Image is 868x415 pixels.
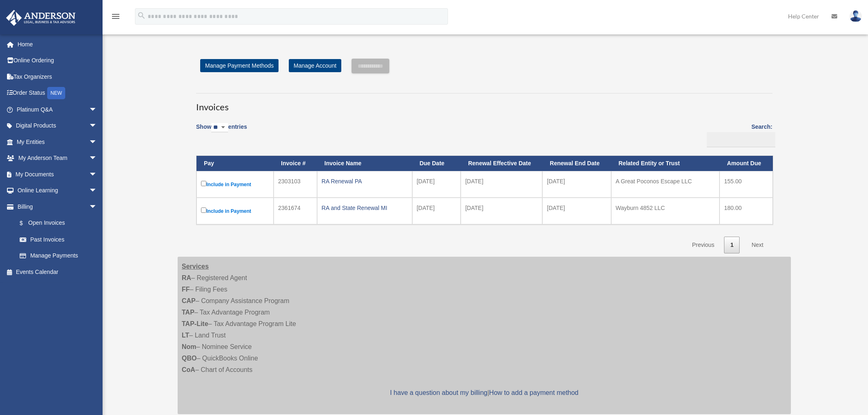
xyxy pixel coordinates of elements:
strong: CAP [182,297,196,304]
input: Include in Payment [201,207,206,213]
strong: TAP [182,309,194,316]
a: menu [111,14,121,21]
div: – Registered Agent – Filing Fees – Company Assistance Program – Tax Advantage Program – Tax Advan... [178,257,791,414]
div: RA Renewal PA [322,176,408,187]
td: 2303103 [274,171,317,198]
a: My Entitiesarrow_drop_down [6,134,110,150]
a: Platinum Q&Aarrow_drop_down [6,101,110,118]
strong: QBO [182,355,196,362]
strong: FF [182,286,190,293]
span: arrow_drop_down [89,198,105,215]
td: [DATE] [542,171,611,198]
a: Billingarrow_drop_down [6,198,105,215]
a: Events Calendar [6,264,110,280]
a: How to add a payment method [489,389,578,396]
label: Search: [704,122,772,147]
h3: Invoices [196,93,772,114]
div: NEW [47,87,65,99]
a: Online Learningarrow_drop_down [6,182,110,199]
a: My Documentsarrow_drop_down [6,166,110,182]
i: menu [111,11,121,21]
strong: Services [182,263,209,270]
i: search [137,11,146,20]
td: [DATE] [461,171,542,198]
a: Order StatusNEW [6,85,110,102]
th: Renewal Effective Date: activate to sort column ascending [461,156,542,171]
input: Search: [707,132,775,148]
label: Include in Payment [201,206,269,216]
td: A Great Poconos Escape LLC [611,171,720,198]
strong: TAP-Lite [182,320,208,327]
span: arrow_drop_down [89,150,105,167]
a: Online Ordering [6,52,110,69]
td: 2361674 [274,198,317,224]
a: Next [745,237,770,253]
a: Manage Account [289,59,341,72]
strong: RA [182,274,191,281]
td: [DATE] [542,198,611,224]
label: Show entries [196,122,247,141]
a: Home [6,36,110,52]
a: 1 [724,237,740,253]
a: Tax Organizers [6,68,110,85]
th: Invoice Name: activate to sort column ascending [317,156,412,171]
span: arrow_drop_down [89,118,105,135]
td: [DATE] [461,198,542,224]
span: arrow_drop_down [89,166,105,183]
a: My Anderson Teamarrow_drop_down [6,150,110,166]
td: 155.00 [720,171,773,198]
th: Due Date: activate to sort column ascending [412,156,461,171]
td: 180.00 [720,198,773,224]
input: Include in Payment [201,181,206,186]
label: Include in Payment [201,179,269,189]
th: Related Entity or Trust: activate to sort column ascending [611,156,720,171]
th: Pay: activate to sort column descending [196,156,274,171]
a: $Open Invoices [11,215,101,232]
a: Manage Payments [11,248,105,264]
p: | [182,387,787,399]
span: arrow_drop_down [89,182,105,199]
strong: Nom [182,343,196,350]
select: Showentries [211,123,228,132]
strong: CoA [182,366,195,373]
span: arrow_drop_down [89,134,105,150]
a: Past Invoices [11,231,105,248]
td: [DATE] [412,171,461,198]
a: Digital Productsarrow_drop_down [6,118,110,134]
span: arrow_drop_down [89,101,105,118]
td: [DATE] [412,198,461,224]
a: I have a question about my billing [390,389,487,396]
th: Renewal End Date: activate to sort column ascending [542,156,611,171]
a: Previous [686,237,720,253]
th: Amount Due: activate to sort column ascending [720,156,773,171]
span: $ [24,218,28,228]
img: User Pic [850,10,862,22]
img: Anderson Advisors Platinum Portal [4,10,78,26]
th: Invoice #: activate to sort column ascending [274,156,317,171]
a: Manage Payment Methods [200,59,279,72]
strong: LT [182,332,189,339]
td: Wayburn 4852 LLC [611,198,720,224]
div: RA and State Renewal MI [322,202,408,214]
